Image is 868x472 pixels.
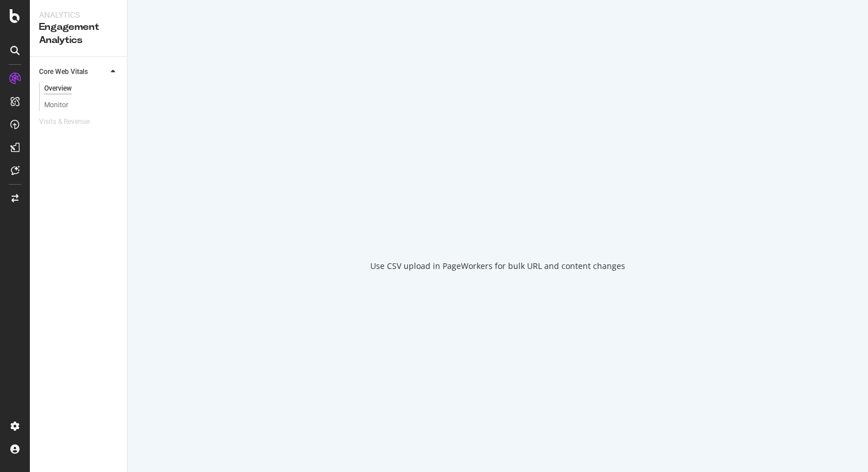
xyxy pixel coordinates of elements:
div: Analytics [39,9,118,21]
div: Visits & Revenue [39,116,90,128]
a: Monitor [44,99,119,111]
div: Use CSV upload in PageWorkers for bulk URL and content changes [370,260,625,272]
div: Engagement Analytics [39,21,118,47]
a: Overview [44,83,119,95]
a: Core Web Vitals [39,66,107,78]
div: Monitor [44,99,68,111]
div: Core Web Vitals [39,66,88,78]
div: Overview [44,83,72,95]
div: animation [456,201,539,242]
a: Visits & Revenue [39,116,101,128]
